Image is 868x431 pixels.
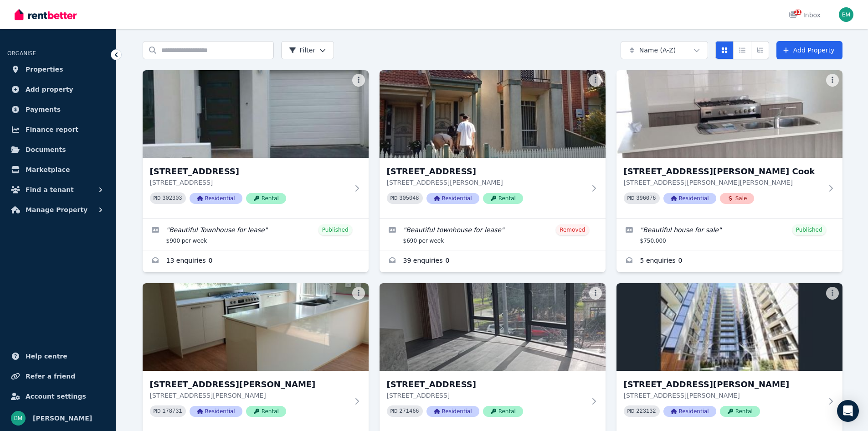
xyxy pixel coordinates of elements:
[26,64,63,75] span: Properties
[246,193,286,204] span: Rental
[26,184,74,195] span: Find a tenant
[624,165,822,178] h3: [STREET_ADDRESS][PERSON_NAME] Cook
[7,100,109,119] a: Payments
[281,41,334,59] button: Filter
[826,287,839,300] button: More options
[154,196,161,201] small: PID
[7,161,109,179] a: Marketplace
[589,74,602,87] button: More options
[7,140,109,159] a: Documents
[26,144,66,155] span: Documents
[162,195,182,202] code: 302303
[387,391,586,400] p: [STREET_ADDRESS]
[7,80,109,99] a: Add property
[627,409,635,414] small: PID
[621,41,708,59] button: Name (A-Z)
[387,178,586,187] p: [STREET_ADDRESS][PERSON_NAME]
[636,408,656,415] code: 223132
[616,283,842,371] img: 308/10 Daly Street, South Yarra
[837,400,859,422] div: Open Intercom Messenger
[720,406,760,417] span: Rental
[143,250,369,272] a: Enquiries for 7 Glossop Lane, Ivanhoe
[7,367,109,385] a: Refer a friend
[387,165,586,178] h3: [STREET_ADDRESS]
[15,8,77,21] img: RentBetter
[352,74,365,87] button: More options
[826,74,839,87] button: More options
[7,347,109,365] a: Help centre
[7,60,109,78] a: Properties
[380,283,606,371] img: 207/601 Saint Kilda Road, Melbourne
[26,391,86,402] span: Account settings
[624,378,822,391] h3: [STREET_ADDRESS][PERSON_NAME]
[143,219,369,250] a: Edit listing: Beautiful Townhouse for lease
[616,70,842,158] img: 17 Hutchence Dr, Point Cook
[150,391,349,400] p: [STREET_ADDRESS][PERSON_NAME]
[26,104,61,115] span: Payments
[426,193,479,204] span: Residential
[663,193,716,204] span: Residential
[426,406,479,417] span: Residential
[352,287,365,300] button: More options
[143,70,369,218] a: 7 Glossop Lane, Ivanhoe[STREET_ADDRESS][STREET_ADDRESS]PID 302303ResidentialRental
[399,408,419,415] code: 271466
[246,406,286,417] span: Rental
[26,371,75,382] span: Refer a friend
[839,7,853,22] img: Brendan Meng
[483,406,523,417] span: Rental
[715,41,734,59] button: Card view
[11,411,26,426] img: Brendan Meng
[751,41,769,59] button: Expanded list view
[150,378,349,391] h3: [STREET_ADDRESS][PERSON_NAME]
[7,387,109,405] a: Account settings
[380,219,606,250] a: Edit listing: Beautiful townhouse for lease
[627,196,635,201] small: PID
[624,391,822,400] p: [STREET_ADDRESS][PERSON_NAME]
[636,195,656,202] code: 396076
[33,413,92,424] span: [PERSON_NAME]
[150,178,349,187] p: [STREET_ADDRESS]
[616,70,842,218] a: 17 Hutchence Dr, Point Cook[STREET_ADDRESS][PERSON_NAME] Cook[STREET_ADDRESS][PERSON_NAME][PERSON...
[7,201,109,219] button: Manage Property
[390,196,398,201] small: PID
[190,406,242,417] span: Residential
[7,50,36,57] span: ORGANISE
[380,70,606,218] a: 15/73 Spring Street, Preston[STREET_ADDRESS][STREET_ADDRESS][PERSON_NAME]PID 305048ResidentialRental
[733,41,751,59] button: Compact list view
[639,46,676,55] span: Name (A-Z)
[624,178,822,187] p: [STREET_ADDRESS][PERSON_NAME][PERSON_NAME]
[380,70,606,158] img: 15/73 Spring Street, Preston
[26,164,70,175] span: Marketplace
[776,41,842,59] a: Add Property
[483,193,523,204] span: Rental
[143,70,369,158] img: 7 Glossop Lane, Ivanhoe
[663,406,716,417] span: Residential
[150,165,349,178] h3: [STREET_ADDRESS]
[154,409,161,414] small: PID
[399,195,419,202] code: 305048
[7,181,109,199] button: Find a tenant
[715,41,769,59] div: View options
[794,10,801,15] span: 11
[616,219,842,250] a: Edit listing: Beautiful house for sale
[380,250,606,272] a: Enquiries for 15/73 Spring Street, Preston
[289,46,316,55] span: Filter
[26,204,87,215] span: Manage Property
[26,84,73,95] span: Add property
[26,124,78,135] span: Finance report
[789,10,821,20] div: Inbox
[190,193,242,204] span: Residential
[162,408,182,415] code: 178731
[7,120,109,139] a: Finance report
[26,351,67,362] span: Help centre
[720,193,755,204] span: Sale
[390,409,398,414] small: PID
[143,283,369,371] img: 65 Waterways Blvd, Williams Landing
[589,287,602,300] button: More options
[616,250,842,272] a: Enquiries for 17 Hutchence Dr, Point Cook
[387,378,586,391] h3: [STREET_ADDRESS]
